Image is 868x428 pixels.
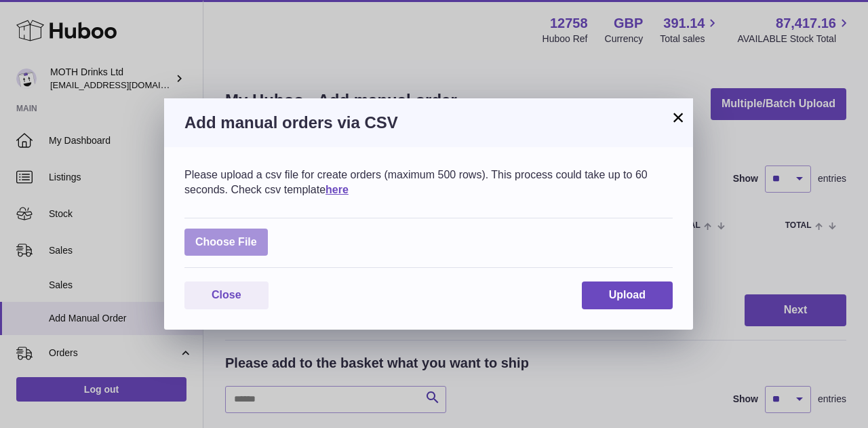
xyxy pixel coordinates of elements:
button: Close [184,281,269,309]
div: Please upload a csv file for create orders (maximum 500 rows). This process could take up to 60 s... [184,168,673,197]
a: here [325,184,349,195]
button: Upload [582,281,673,309]
span: Close [212,289,241,300]
button: × [670,109,686,125]
h3: Add manual orders via CSV [184,112,673,134]
span: Choose File [184,229,268,256]
span: Upload [609,289,646,300]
